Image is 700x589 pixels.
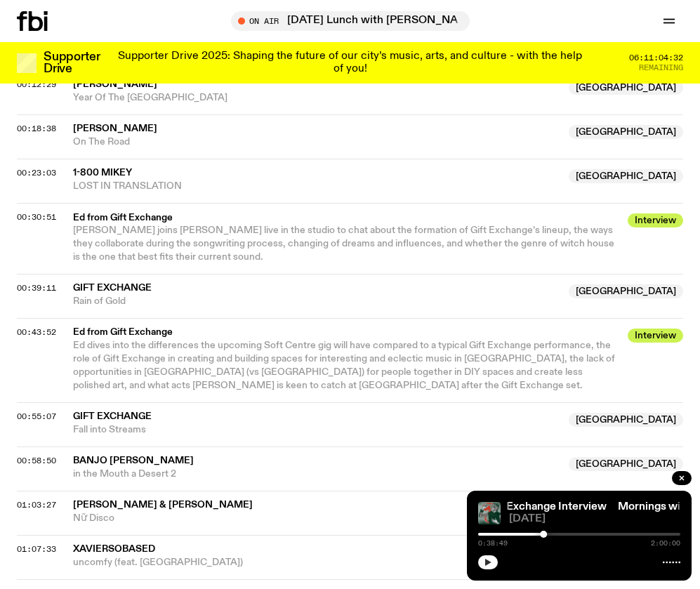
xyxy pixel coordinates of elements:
span: 00:58:50 [17,455,56,466]
h3: Supporter Drive [44,51,100,75]
span: Rain of Gold [73,295,560,308]
span: 1-800 Mikey [73,168,132,178]
button: On Air[DATE] Lunch with [PERSON_NAME] and [PERSON_NAME] // Junipo Interview [231,11,470,31]
span: 00:18:38 [17,123,56,134]
a: Mornings with [PERSON_NAME] / Gift Exchange Interview [307,501,607,512]
span: On The Road [73,135,560,149]
span: 00:23:03 [17,167,56,178]
span: Fall into Streams [73,423,560,437]
span: uncomfy (feat. [GEOGRAPHIC_DATA]) [73,556,683,569]
button: 00:18:38 [17,125,56,133]
button: 00:43:52 [17,329,56,336]
button: 00:58:50 [17,457,56,465]
button: 00:39:11 [17,284,56,292]
span: Gift Exchange [73,283,152,293]
span: Ed from Gift Exchange [73,326,619,339]
span: [PERSON_NAME] [73,124,157,133]
span: LOST IN TRANSLATION [73,180,560,193]
span: 0:38:49 [478,540,508,547]
span: xaviersobased [73,544,155,554]
p: Supporter Drive 2025: Shaping the future of our city’s music, arts, and culture - with the help o... [118,51,582,75]
span: Ed from Gift Exchange [73,211,619,225]
span: 2:00:00 [651,540,680,547]
span: 06:11:04:32 [629,54,683,62]
span: [GEOGRAPHIC_DATA] [569,457,683,471]
span: [DATE] [509,514,680,524]
span: 00:43:52 [17,326,56,338]
span: 01:03:27 [17,499,56,510]
span: [GEOGRAPHIC_DATA] [569,284,683,298]
span: 00:30:51 [17,211,56,223]
span: 00:55:07 [17,411,56,422]
span: [GEOGRAPHIC_DATA] [569,169,683,183]
span: 00:39:11 [17,282,56,293]
button: 00:12:29 [17,81,56,88]
span: [GEOGRAPHIC_DATA] [569,413,683,427]
button: 01:03:27 [17,501,56,509]
span: Interview [628,329,683,343]
span: Ed dives into the differences the upcoming Soft Centre gig will have compared to a typical Gift E... [73,340,615,390]
span: Gift Exchange [73,411,152,421]
span: Remaining [639,64,683,72]
span: Banjo [PERSON_NAME] [73,456,194,465]
span: Nữ Disco [73,512,560,525]
span: 01:07:33 [17,543,56,555]
span: Year Of The [GEOGRAPHIC_DATA] [73,91,560,105]
span: 00:12:29 [17,79,56,90]
span: [PERSON_NAME] & [PERSON_NAME] [73,500,253,510]
span: Interview [628,213,683,227]
button: 00:23:03 [17,169,56,177]
button: 00:30:51 [17,213,56,221]
button: 00:55:07 [17,413,56,421]
span: [PERSON_NAME] joins [PERSON_NAME] live in the studio to chat about the formation of Gift Exchange... [73,225,614,262]
span: [GEOGRAPHIC_DATA] [569,81,683,95]
span: [GEOGRAPHIC_DATA] [569,125,683,139]
span: [PERSON_NAME] [73,79,157,89]
span: in the Mouth a Desert 2 [73,468,560,481]
button: 01:07:33 [17,545,56,553]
